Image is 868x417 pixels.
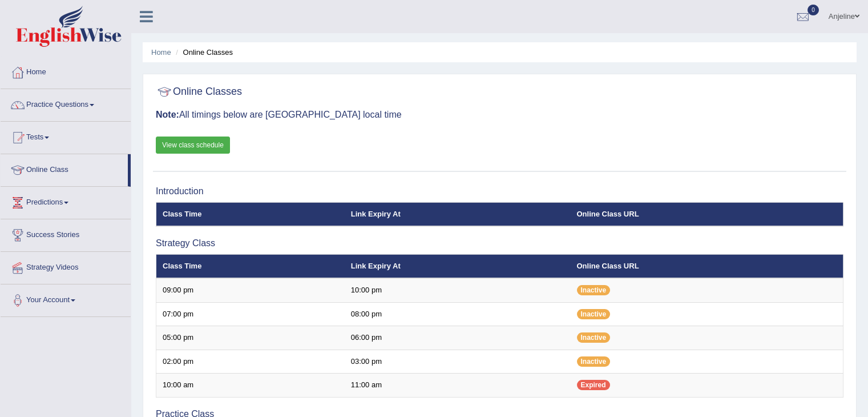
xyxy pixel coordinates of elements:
[1,89,131,118] a: Practice Questions
[345,202,571,226] th: Link Expiry At
[151,48,171,57] a: Home
[1,187,131,215] a: Predictions
[577,332,611,343] span: Inactive
[345,278,571,302] td: 10:00 pm
[156,202,345,226] th: Class Time
[345,326,571,350] td: 06:00 pm
[345,302,571,326] td: 08:00 pm
[808,5,819,15] span: 0
[1,122,131,150] a: Tests
[1,252,131,280] a: Strategy Videos
[156,137,230,154] a: View class schedule
[577,380,610,390] span: Expired
[156,186,843,197] h3: Introduction
[345,350,571,374] td: 03:00 pm
[577,356,611,367] span: Inactive
[156,302,345,326] td: 07:00 pm
[345,254,571,278] th: Link Expiry At
[156,350,345,374] td: 02:00 pm
[571,254,843,278] th: Online Class URL
[156,254,345,278] th: Class Time
[156,374,345,398] td: 10:00 am
[1,284,131,313] a: Your Account
[1,219,131,248] a: Success Stories
[577,285,611,295] span: Inactive
[345,374,571,398] td: 11:00 am
[1,154,128,183] a: Online Class
[173,47,233,58] li: Online Classes
[156,110,179,119] b: Note:
[156,83,242,101] h2: Online Classes
[577,309,611,319] span: Inactive
[1,57,131,85] a: Home
[156,110,843,120] h3: All timings below are [GEOGRAPHIC_DATA] local time
[571,202,843,226] th: Online Class URL
[156,278,345,302] td: 09:00 pm
[156,238,843,248] h3: Strategy Class
[156,326,345,350] td: 05:00 pm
